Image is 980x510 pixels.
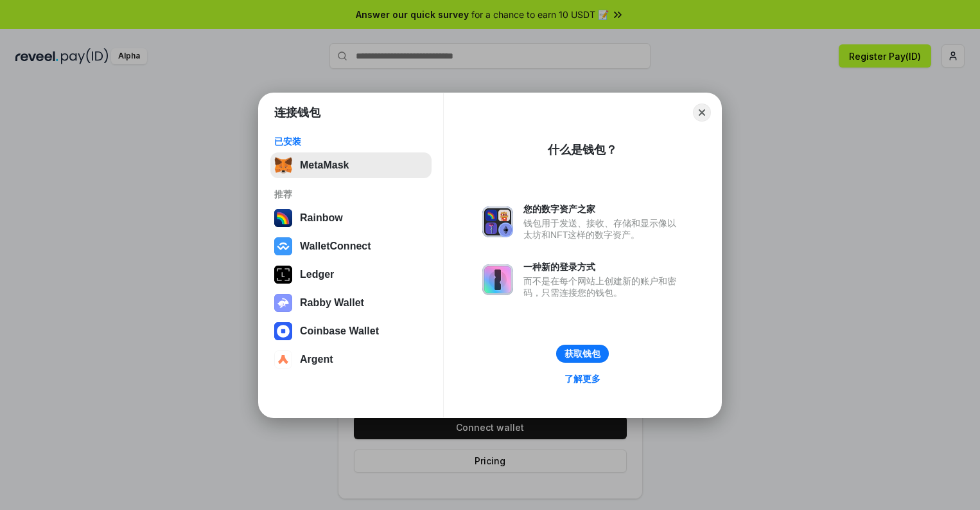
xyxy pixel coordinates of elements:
button: MetaMask [270,152,432,178]
div: Rainbow [300,212,343,224]
img: svg+xml,%3Csvg%20width%3D%2228%22%20height%3D%2228%22%20viewBox%3D%220%200%2028%2028%22%20fill%3D... [274,322,292,340]
img: svg+xml,%3Csvg%20xmlns%3D%22http%3A%2F%2Fwww.w3.org%2F2000%2Fsvg%22%20fill%3D%22none%22%20viewBox... [482,264,513,295]
div: 获取钱包 [564,348,600,360]
div: 您的数字资产之家 [523,203,683,215]
img: svg+xml,%3Csvg%20width%3D%2228%22%20height%3D%2228%22%20viewBox%3D%220%200%2028%2028%22%20fill%3D... [274,351,292,369]
div: Argent [300,354,333,365]
img: svg+xml,%3Csvg%20width%3D%22120%22%20height%3D%22120%22%20viewBox%3D%220%200%20120%20120%22%20fil... [274,209,292,227]
img: svg+xml,%3Csvg%20xmlns%3D%22http%3A%2F%2Fwww.w3.org%2F2000%2Fsvg%22%20fill%3D%22none%22%20viewBox... [482,206,513,237]
button: Ledger [270,262,432,287]
img: svg+xml,%3Csvg%20xmlns%3D%22http%3A%2F%2Fwww.w3.org%2F2000%2Fsvg%22%20fill%3D%22none%22%20viewBox... [274,294,292,312]
div: MetaMask [300,159,349,171]
button: Coinbase Wallet [270,318,432,344]
div: WalletConnect [300,241,371,252]
div: 了解更多 [564,373,600,385]
img: svg+xml,%3Csvg%20xmlns%3D%22http%3A%2F%2Fwww.w3.org%2F2000%2Fsvg%22%20width%3D%2228%22%20height%3... [274,266,292,284]
div: 一种新的登录方式 [523,261,683,273]
h1: 连接钱包 [274,105,320,120]
button: Argent [270,347,432,372]
div: Ledger [300,269,334,280]
div: Rabby Wallet [300,297,364,309]
div: 钱包用于发送、接收、存储和显示像以太坊和NFT这样的数字资产。 [523,217,683,241]
div: Coinbase Wallet [300,325,379,337]
div: 而不是在每个网站上创建新的账户和密码，只需连接您的钱包。 [523,275,683,298]
img: svg+xml,%3Csvg%20fill%3D%22none%22%20height%3D%2233%22%20viewBox%3D%220%200%2035%2033%22%20width%... [274,156,292,174]
button: Rabby Wallet [270,290,432,316]
button: Close [693,104,711,122]
div: 推荐 [274,188,428,200]
button: WalletConnect [270,233,432,259]
img: svg+xml,%3Csvg%20width%3D%2228%22%20height%3D%2228%22%20viewBox%3D%220%200%2028%2028%22%20fill%3D... [274,237,292,255]
div: 已安装 [274,136,428,147]
button: Rainbow [270,205,432,231]
button: 获取钱包 [556,345,609,363]
a: 了解更多 [557,370,608,387]
div: 什么是钱包？ [548,142,617,158]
